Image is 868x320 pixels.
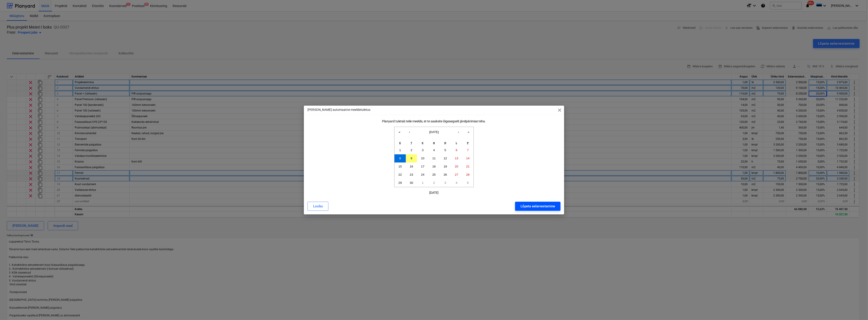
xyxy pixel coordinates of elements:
[414,127,454,137] button: [DATE]
[422,142,424,144] abbr: kolmapäev
[433,142,435,144] abbr: neljapäev
[451,179,462,187] button: 4. oktoober 2025
[421,165,424,168] abbr: 17. september 2025
[410,165,413,168] abbr: 16. september 2025
[417,171,428,179] button: 24. september 2025
[467,142,469,144] abbr: pühapäev
[521,203,555,209] div: Lõpeta eelarvestamine
[433,181,435,184] abbr: 2. oktoober 2025
[308,107,370,112] p: [PERSON_NAME] automaatne meeldetuletus
[467,181,469,184] abbr: 5. oktoober 2025
[394,171,406,179] button: 22. september 2025
[466,157,470,160] abbr: 14. september 2025
[845,298,868,320] iframe: Chat Widget
[428,146,440,154] button: 4. september 2025
[398,173,402,176] abbr: 22. september 2025
[410,173,413,176] abbr: 23. september 2025
[410,181,413,184] abbr: 30. september 2025
[417,179,428,187] button: 1. oktoober 2025
[455,165,458,168] abbr: 20. september 2025
[455,173,458,176] abbr: 27. september 2025
[456,181,457,184] abbr: 4. oktoober 2025
[451,154,462,162] button: 13. september 2025
[456,148,457,152] abbr: 6. september 2025
[454,127,464,137] button: ›
[411,148,412,152] abbr: 2. september 2025
[845,298,868,320] div: Vestlusvidin
[404,127,414,137] button: ‹
[394,127,404,137] button: «
[422,181,424,184] abbr: 1. oktoober 2025
[462,146,474,154] button: 7. september 2025
[432,173,436,176] abbr: 25. september 2025
[399,148,401,152] abbr: 1. september 2025
[451,162,462,171] button: 20. september 2025
[432,165,436,168] abbr: 18. september 2025
[406,154,417,162] button: 9. september 2025
[440,171,451,179] button: 26. september 2025
[406,162,417,171] button: 16. september 2025
[444,173,447,176] abbr: 26. september 2025
[394,146,406,154] button: 1. september 2025
[398,165,402,168] abbr: 15. september 2025
[394,179,406,187] button: 29. september 2025
[444,181,446,184] abbr: 3. oktoober 2025
[462,162,474,171] button: 21. september 2025
[444,157,447,160] abbr: 12. september 2025
[417,154,428,162] button: 10. september 2025
[421,173,424,176] abbr: 24. september 2025
[557,107,562,113] span: close
[308,202,328,211] button: Loobu
[406,179,417,187] button: 30. september 2025
[399,157,401,160] abbr: 8. september 2025
[432,157,436,160] abbr: 11. september 2025
[429,191,439,194] div: [DATE]
[444,142,446,144] abbr: reede
[411,142,412,144] abbr: teisipäev
[444,148,446,152] abbr: 5. september 2025
[313,203,323,209] div: Loobu
[428,179,440,187] button: 2. oktoober 2025
[440,162,451,171] button: 19. september 2025
[455,157,458,160] abbr: 13. september 2025
[406,171,417,179] button: 23. september 2025
[429,130,439,134] span: [DATE]
[467,148,469,152] abbr: 7. september 2025
[451,146,462,154] button: 6. september 2025
[428,162,440,171] button: 18. september 2025
[417,162,428,171] button: 17. september 2025
[399,142,401,144] abbr: esmaspäev
[382,119,486,123] div: Planyard tuletab teile meelde, et te saaksite õigeaegselt järelpärimise teha.
[451,171,462,179] button: 27. september 2025
[462,179,474,187] button: 5. oktoober 2025
[440,146,451,154] button: 5. september 2025
[428,171,440,179] button: 25. september 2025
[462,171,474,179] button: 28. september 2025
[466,165,470,168] abbr: 21. september 2025
[411,157,412,160] abbr: 9. september 2025
[433,148,435,152] abbr: 4. september 2025
[422,148,424,152] abbr: 3. september 2025
[464,127,474,137] button: »
[466,173,470,176] abbr: 28. september 2025
[440,179,451,187] button: 3. oktoober 2025
[462,154,474,162] button: 14. september 2025
[421,157,424,160] abbr: 10. september 2025
[417,146,428,154] button: 3. september 2025
[406,146,417,154] button: 2. september 2025
[444,165,447,168] abbr: 19. september 2025
[398,181,402,184] abbr: 29. september 2025
[515,202,560,211] button: Lõpeta eelarvestamine
[440,154,451,162] button: 12. september 2025
[394,154,406,162] button: 8. september 2025
[428,154,440,162] button: 11. september 2025
[394,162,406,171] button: 15. september 2025
[456,142,457,144] abbr: laupäev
